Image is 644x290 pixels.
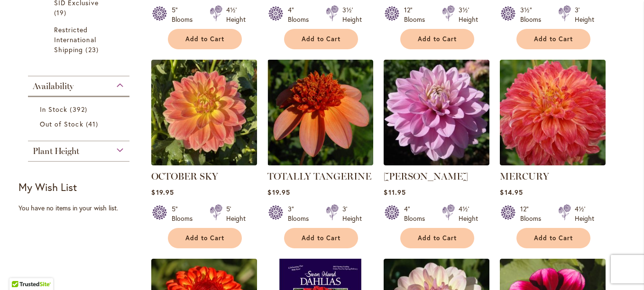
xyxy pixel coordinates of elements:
div: 3" Blooms [288,204,314,223]
a: HEATHER FEATHER [384,158,489,167]
div: 4½' Height [226,5,246,24]
span: 23 [85,45,101,54]
a: TOTALLY TANGERINE [267,158,373,167]
span: $14.95 [500,188,523,197]
span: Add to Cart [534,35,573,43]
div: 4" Blooms [288,5,314,24]
button: Add to Cart [168,29,242,49]
span: Availability [33,81,74,91]
span: $11.95 [384,188,405,197]
span: Out of Stock [40,119,83,128]
span: $19.95 [151,188,174,197]
img: TOTALLY TANGERINE [267,60,373,165]
img: October Sky [151,60,257,165]
img: Mercury [500,60,606,165]
a: Restricted International Shipping [54,25,106,54]
span: Add to Cart [302,234,340,242]
div: 3' Height [342,204,362,223]
a: Mercury [500,158,606,167]
span: Restricted International Shipping [54,25,96,54]
div: 3½' Height [342,5,362,24]
span: Add to Cart [418,35,457,43]
img: HEATHER FEATHER [384,60,489,165]
div: 4½' Height [575,204,594,223]
a: In Stock 392 [40,104,120,114]
iframe: Launch Accessibility Center [7,256,34,283]
span: Add to Cart [418,234,457,242]
span: Add to Cart [302,35,340,43]
a: Out of Stock 41 [40,119,120,129]
div: 3' Height [575,5,594,24]
span: Add to Cart [534,234,573,242]
div: 12" Blooms [520,204,547,223]
button: Add to Cart [284,29,358,49]
button: Add to Cart [516,29,590,49]
div: 12" Blooms [404,5,431,24]
div: 5" Blooms [172,5,198,24]
button: Add to Cart [284,228,358,248]
a: October Sky [151,158,257,167]
span: 392 [70,104,89,114]
span: Add to Cart [185,35,224,43]
button: Add to Cart [400,29,474,49]
div: You have no items in your wish list. [18,203,145,213]
a: [PERSON_NAME] [384,171,468,182]
span: $19.95 [267,188,290,197]
button: Add to Cart [168,228,242,248]
div: 5' Height [226,204,246,223]
span: 19 [54,8,69,18]
div: 3½" Blooms [520,5,547,24]
button: Add to Cart [400,228,474,248]
a: OCTOBER SKY [151,171,218,182]
span: Add to Cart [185,234,224,242]
a: MERCURY [500,171,549,182]
span: In Stock [40,105,67,114]
div: 4" Blooms [404,204,431,223]
div: 5" Blooms [172,204,198,223]
button: Add to Cart [516,228,590,248]
a: TOTALLY TANGERINE [267,171,371,182]
div: 4½' Height [459,204,478,223]
span: 41 [86,119,101,129]
div: 3½' Height [459,5,478,24]
strong: My Wish List [18,180,77,194]
span: Plant Height [33,146,79,156]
